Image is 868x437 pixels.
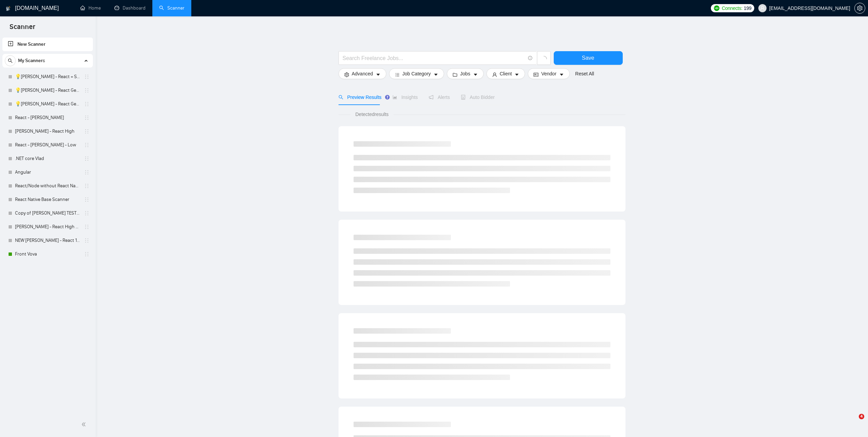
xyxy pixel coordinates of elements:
[5,58,15,63] span: search
[854,5,865,11] a: setting
[500,70,512,77] span: Client
[541,70,556,77] span: Vendor
[84,142,89,148] span: holder
[15,234,80,247] a: NEW [PERSON_NAME] - React 18.09
[429,94,450,100] span: Alerts
[402,70,431,77] span: Job Category
[344,72,349,77] span: setting
[461,94,495,100] span: Auto Bidder
[84,115,89,120] span: holder
[84,88,89,93] span: holder
[2,38,93,51] li: New Scanner
[859,414,864,419] span: 4
[854,3,865,14] button: setting
[514,72,519,77] span: caret-down
[84,251,89,257] span: holder
[84,156,89,161] span: holder
[395,72,400,77] span: bars
[389,68,444,79] button: barsJob Categorycaret-down
[528,68,569,79] button: idcardVendorcaret-down
[575,70,594,77] a: Reset All
[460,70,470,77] span: Jobs
[15,97,80,111] a: 💡[PERSON_NAME] - React General B Fun
[714,5,719,11] img: upwork-logo.png
[80,5,101,11] a: homeHome
[84,183,89,189] span: holder
[486,68,525,79] button: userClientcaret-down
[744,4,751,12] span: 199
[84,101,89,107] span: holder
[15,138,80,152] a: React - [PERSON_NAME] - Low
[5,55,16,66] button: search
[15,152,80,165] a: .NET core Vlad
[15,70,80,84] a: 💡[PERSON_NAME] - React + SaaS
[15,179,80,193] a: React/Node without React Native Base Scanner
[15,193,80,206] a: React Native Base Scanner
[15,125,80,138] a: [PERSON_NAME] - React High
[582,54,594,62] span: Save
[392,94,418,100] span: Insights
[15,111,80,125] a: React - [PERSON_NAME]
[433,72,438,77] span: caret-down
[84,197,89,202] span: holder
[159,5,184,11] a: searchScanner
[6,3,11,14] img: logo
[376,72,381,77] span: caret-down
[447,68,484,79] button: folderJobscaret-down
[534,72,538,77] span: idcard
[2,54,93,261] li: My Scanners
[15,220,80,234] a: [PERSON_NAME] - React High V2
[81,421,88,428] span: double-left
[84,238,89,243] span: holder
[18,54,45,68] span: My Scanners
[15,84,80,97] a: 💡[PERSON_NAME] - React General A
[541,56,547,62] span: loading
[528,56,533,60] span: info-circle
[350,111,393,118] span: Detected results
[339,94,382,100] span: Preview Results
[84,170,89,175] span: holder
[339,68,386,79] button: settingAdvancedcaret-down
[473,72,478,77] span: caret-down
[114,5,146,11] a: dashboardDashboard
[559,72,564,77] span: caret-down
[15,247,80,261] a: Front Vova
[84,74,89,79] span: holder
[384,94,390,100] div: Tooltip anchor
[352,70,373,77] span: Advanced
[760,6,765,11] span: user
[343,54,525,62] input: Search Freelance Jobs...
[492,72,497,77] span: user
[15,165,80,179] a: Angular
[339,95,343,100] span: search
[84,129,89,134] span: holder
[845,414,861,430] iframe: Intercom live chat
[722,4,742,12] span: Connects:
[84,210,89,216] span: holder
[453,72,457,77] span: folder
[8,38,87,51] a: New Scanner
[855,5,865,11] span: setting
[554,51,623,65] button: Save
[15,206,80,220] a: Copy of [PERSON_NAME] TEST - FS - React High
[461,95,466,100] span: robot
[84,224,89,230] span: holder
[392,95,397,100] span: area-chart
[4,22,41,36] span: Scanner
[429,95,433,100] span: notification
